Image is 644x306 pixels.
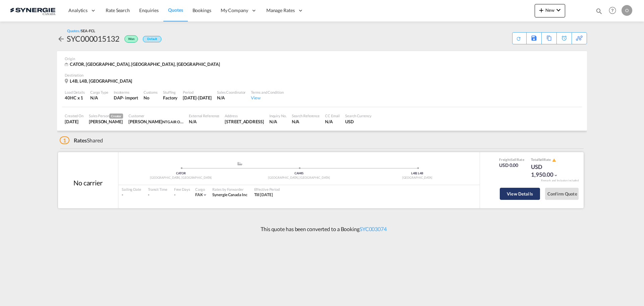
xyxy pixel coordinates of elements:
[607,5,618,16] span: Help
[57,33,67,44] div: icon-arrow-left
[254,192,273,197] span: Till [DATE]
[251,90,283,95] div: Terms and Condition
[114,95,123,101] div: DAP
[195,192,203,197] span: FAK
[499,162,524,169] div: USD 0.00
[537,6,545,14] md-icon: icon-plus 400-fg
[240,171,358,176] div: CAMIS
[65,61,222,68] div: CATOR, Toronto, ON, Asia Pacific
[257,225,387,233] p: This quote has been converted to a Booking
[106,7,130,13] span: Rate Search
[516,33,523,41] div: Quote PDF is not available at this time
[65,90,85,95] div: Load Details
[212,187,247,192] div: Rates by Forwarder
[122,192,141,198] div: -
[193,7,211,13] span: Bookings
[552,158,556,162] md-icon: icon-alert
[183,90,212,95] div: Period
[70,61,220,67] span: CATOR, [GEOGRAPHIC_DATA], [GEOGRAPHIC_DATA], [GEOGRAPHIC_DATA]
[128,119,183,125] div: Ian Shufflebotham
[90,95,108,101] div: N/A
[269,113,286,118] div: Inquiry No.
[622,5,632,16] div: O
[114,90,138,95] div: Incoterms
[148,187,167,192] div: Transit Time
[531,163,565,179] div: USD 1,950.00
[345,113,372,118] div: Search Currency
[515,35,522,42] md-icon: icon-refresh
[143,36,161,42] div: Default
[65,73,579,78] div: Destination
[225,119,264,125] div: 203-207 York House York Road Felixstowe IP11 7SS United Kingdom
[174,187,190,192] div: Free Days
[607,5,622,17] div: Help
[269,119,286,125] div: N/A
[148,192,167,198] div: -
[539,158,544,162] span: Sell
[225,113,264,118] div: Address
[65,119,84,125] div: 29 Sep 2025
[128,37,136,43] span: Won
[551,158,556,163] button: icon-alert
[325,119,340,125] div: N/A
[360,226,387,232] a: SYC003074
[73,178,103,187] div: No carrier
[163,95,177,101] div: Factory Stuffing
[212,192,247,197] span: Synergie Canada Inc
[416,171,417,175] span: |
[217,90,246,95] div: Sales Coordinator
[553,173,558,178] md-icon: icon-chevron-down
[68,7,88,14] span: Analytics
[163,90,177,95] div: Stuffing
[554,6,562,14] md-icon: icon-chevron-down
[122,171,240,176] div: CATOR
[57,35,65,43] md-icon: icon-arrow-left
[266,7,295,14] span: Manage Rates
[123,95,138,101] div: - import
[325,113,340,118] div: CC Email
[254,187,280,192] div: Effective Period
[90,90,108,95] div: Cargo Type
[236,162,244,165] md-icon: assets/icons/custom/ship-fill.svg
[60,136,69,144] span: 1
[536,179,584,182] div: Remark and Inclusion included
[511,158,517,162] span: Sell
[162,119,190,124] span: NTG AIR OCEAN
[65,113,84,118] div: Created On
[254,192,273,198] div: Till 29 Oct 2025
[217,95,246,101] div: N/A
[119,33,140,44] div: Won
[74,137,87,143] span: Rates
[195,187,208,192] div: Cargo
[240,176,358,180] div: [GEOGRAPHIC_DATA], [GEOGRAPHIC_DATA]
[251,95,283,101] div: View
[168,7,183,13] span: Quotes
[10,3,55,18] img: 1f56c880d42311ef80fc7dca854c8e59.png
[144,90,158,95] div: Customs
[60,137,103,144] div: Shared
[411,171,418,175] span: L4B
[122,176,240,180] div: [GEOGRAPHIC_DATA], [GEOGRAPHIC_DATA]
[89,119,123,125] div: Pablo Gomez Saldarriaga
[500,188,540,200] button: View Details
[67,28,95,33] div: Quotes /SEA-FCL
[122,187,141,192] div: Sailing Date
[345,119,372,125] div: USD
[65,95,85,101] div: 40HC x 1
[499,157,524,162] div: Freight Rate
[109,114,123,119] span: Creator
[545,188,579,200] button: Confirm Quote
[144,95,158,101] div: No
[139,7,159,13] span: Enquiries
[292,113,320,118] div: Search Reference
[183,95,212,101] div: 29 Oct 2025
[531,157,565,163] div: Total Rate
[595,7,603,17] div: icon-magnify
[189,119,219,125] div: N/A
[65,56,579,61] div: Origin
[174,192,175,198] div: -
[535,4,565,17] button: icon-plus 400-fgNewicon-chevron-down
[67,33,119,44] div: SYC000015132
